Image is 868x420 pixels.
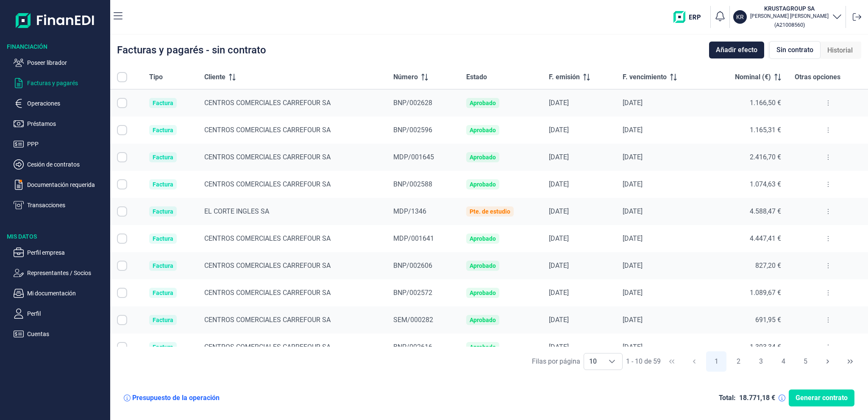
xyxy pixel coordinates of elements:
[16,7,95,34] img: Logo de aplicación
[549,261,609,270] div: [DATE]
[14,139,107,149] button: PPP
[827,45,853,56] span: Historial
[470,289,496,296] div: Aprobado
[393,153,434,161] span: MDP/001645
[14,98,107,108] button: Operaciones
[626,358,661,365] span: 1 - 10 de 59
[204,99,331,107] span: CENTROS COMERCIALES CARREFOUR SA
[153,317,173,323] div: Factura
[132,394,220,402] div: Presupuesto de la operación
[14,329,107,339] button: Cuentas
[117,315,127,325] div: Row Selected null
[750,234,781,242] span: 4.447,41 €
[14,288,107,298] button: Mi documentación
[117,234,127,244] div: Row Selected null
[204,343,331,351] span: CENTROS COMERCIALES CARREFOUR SA
[14,180,107,190] button: Documentación requerida
[204,126,331,134] span: CENTROS COMERCIALES CARREFOUR SA
[14,159,107,170] button: Cesión de contratos
[840,351,860,372] button: Last Page
[470,235,496,242] div: Aprobado
[204,234,331,242] span: CENTROS COMERCIALES CARREFOUR SA
[470,181,496,188] div: Aprobado
[470,317,496,323] div: Aprobado
[623,207,701,216] div: [DATE]
[470,208,510,215] div: Pte. de estudio
[750,153,781,161] span: 2.416,70 €
[27,329,107,339] p: Cuentas
[549,99,609,107] div: [DATE]
[153,344,173,350] div: Factura
[14,119,107,129] button: Préstamos
[796,393,848,403] span: Generar contrato
[393,261,432,270] span: BNP/002606
[27,309,107,319] p: Perfil
[684,351,704,372] button: Previous Page
[750,343,781,351] span: 1.303,34 €
[27,78,107,88] p: Facturas y pagarés
[709,42,764,58] button: Añadir efecto
[117,206,127,217] div: Row Selected null
[117,261,127,271] div: Row Selected null
[602,353,622,370] div: Choose
[27,139,107,149] p: PPP
[117,288,127,298] div: Row Selected null
[549,153,609,161] div: [DATE]
[27,288,107,298] p: Mi documentación
[549,180,609,189] div: [DATE]
[153,289,173,296] div: Factura
[796,351,816,372] button: Page 5
[14,58,107,68] button: Poseer librador
[706,351,726,372] button: Page 1
[623,72,667,82] span: F. vencimiento
[470,127,496,134] div: Aprobado
[393,180,432,188] span: BNP/002588
[549,343,609,351] div: [DATE]
[393,207,426,215] span: MDP/1346
[27,119,107,129] p: Préstamos
[470,154,496,161] div: Aprobado
[14,78,107,88] button: Facturas y pagarés
[204,72,225,82] span: Cliente
[27,200,107,210] p: Transacciones
[466,72,487,82] span: Estado
[750,4,829,13] h3: KRUSTAGROUP SA
[821,42,860,59] div: Historial
[623,316,701,324] div: [DATE]
[623,153,701,161] div: [DATE]
[117,98,127,108] div: Row Selected null
[14,268,107,278] button: Representantes / Socios
[623,261,701,270] div: [DATE]
[549,289,609,297] div: [DATE]
[153,127,173,134] div: Factura
[532,356,580,367] div: Filas por página
[393,289,432,297] span: BNP/002572
[393,316,433,324] span: SEM/000282
[623,343,701,351] div: [DATE]
[117,72,127,82] div: All items unselected
[204,207,269,215] span: EL CORTE INGLES SA
[549,72,580,82] span: F. emisión
[549,316,609,324] div: [DATE]
[27,268,107,278] p: Representantes / Socios
[14,309,107,319] button: Perfil
[27,248,107,258] p: Perfil empresa
[153,208,173,215] div: Factura
[750,13,829,19] p: [PERSON_NAME] [PERSON_NAME]
[750,99,781,107] span: 1.166,50 €
[27,180,107,190] p: Documentación requerida
[755,261,781,270] span: 827,20 €
[117,342,127,352] div: Row Selected null
[673,11,707,23] img: erp
[623,99,701,107] div: [DATE]
[117,179,127,189] div: Row Selected null
[470,100,496,106] div: Aprobado
[716,45,757,55] span: Añadir efecto
[149,72,163,82] span: Tipo
[470,262,496,269] div: Aprobado
[153,154,173,161] div: Factura
[393,343,432,351] span: BNP/002616
[739,394,775,402] div: 18.771,18 €
[27,58,107,68] p: Poseer librador
[153,235,173,242] div: Factura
